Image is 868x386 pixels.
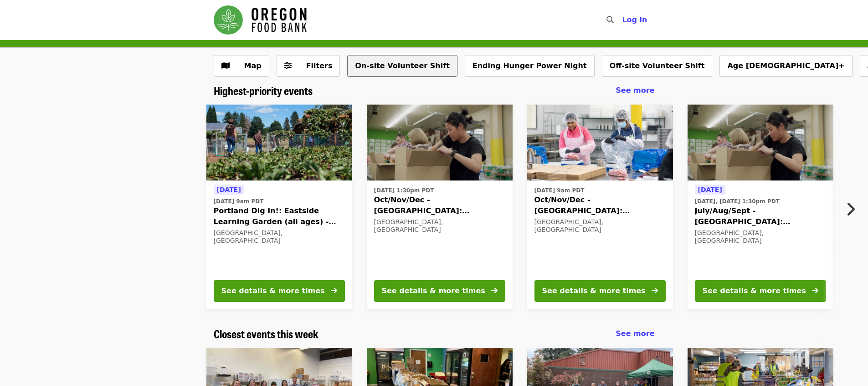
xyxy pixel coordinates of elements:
div: Highest-priority events [206,84,662,97]
a: See details for "Oct/Nov/Dec - Portland: Repack/Sort (age 8+)" [367,105,513,309]
div: [GEOGRAPHIC_DATA], [GEOGRAPHIC_DATA] [534,218,666,234]
span: [DATE] [698,186,722,193]
span: Filters [306,61,333,70]
input: Search [619,9,627,31]
span: Portland Dig In!: Eastside Learning Garden (all ages) - Aug/Sept/Oct [214,206,345,227]
span: [DATE] [217,186,241,193]
button: See details & more times [374,280,505,302]
div: See details & more times [542,286,646,296]
div: [GEOGRAPHIC_DATA], [GEOGRAPHIC_DATA] [214,229,345,245]
span: See more [616,329,654,338]
img: Portland Dig In!: Eastside Learning Garden (all ages) - Aug/Sept/Oct organized by Oregon Food Bank [206,105,352,181]
i: search icon [606,15,614,24]
a: Highest-priority events [214,84,313,97]
button: See details & more times [534,280,666,302]
span: Oct/Nov/Dec - [GEOGRAPHIC_DATA]: Repack/Sort (age [DEMOGRAPHIC_DATA]+) [374,195,505,216]
div: [GEOGRAPHIC_DATA], [GEOGRAPHIC_DATA] [374,218,505,234]
time: [DATE] 9am PDT [534,186,585,195]
span: See more [616,86,654,95]
span: July/Aug/Sept - [GEOGRAPHIC_DATA]: Repack/Sort (age [DEMOGRAPHIC_DATA]+) [695,206,826,227]
button: On-site Volunteer Shift [347,55,457,77]
button: Age [DEMOGRAPHIC_DATA]+ [719,55,852,77]
div: See details & more times [703,286,806,296]
span: Map [244,61,262,70]
time: [DATE] 1:30pm PDT [374,186,434,195]
div: See details & more times [382,286,485,296]
button: See details & more times [214,280,345,302]
i: arrow-right icon [812,286,818,295]
time: [DATE], [DATE] 1:30pm PDT [695,197,780,206]
i: sliders-h icon [284,61,292,70]
span: Log in [622,15,647,24]
div: See details & more times [221,286,325,296]
i: map icon [221,61,230,70]
button: Next item [838,196,868,222]
button: Filters (0 selected) [277,55,340,77]
span: Closest events this week [214,326,318,341]
a: See details for "Oct/Nov/Dec - Beaverton: Repack/Sort (age 10+)" [527,105,673,309]
div: [GEOGRAPHIC_DATA], [GEOGRAPHIC_DATA] [695,229,826,245]
img: Oct/Nov/Dec - Portland: Repack/Sort (age 8+) organized by Oregon Food Bank [367,105,513,181]
button: Show map view [214,55,269,77]
img: Oct/Nov/Dec - Beaverton: Repack/Sort (age 10+) organized by Oregon Food Bank [527,105,673,181]
img: Oregon Food Bank - Home [214,5,307,35]
i: arrow-right icon [652,286,658,295]
span: Highest-priority events [214,82,313,98]
span: Oct/Nov/Dec - [GEOGRAPHIC_DATA]: Repack/Sort (age [DEMOGRAPHIC_DATA]+) [534,195,666,216]
button: Log in [615,11,654,29]
a: See more [616,328,654,339]
i: arrow-right icon [331,286,337,295]
i: chevron-right icon [846,201,855,218]
div: Closest events this week [206,327,662,341]
a: Closest events this week [214,327,318,341]
time: [DATE] 9am PDT [214,197,264,206]
button: Ending Hunger Power Night [465,55,595,77]
a: See details for "Portland Dig In!: Eastside Learning Garden (all ages) - Aug/Sept/Oct" [206,105,352,309]
a: See more [616,85,654,96]
i: arrow-right icon [491,286,498,295]
img: July/Aug/Sept - Portland: Repack/Sort (age 8+) organized by Oregon Food Bank [688,105,833,181]
a: See details for "July/Aug/Sept - Portland: Repack/Sort (age 8+)" [688,105,833,309]
button: Off-site Volunteer Shift [602,55,713,77]
button: See details & more times [695,280,826,302]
